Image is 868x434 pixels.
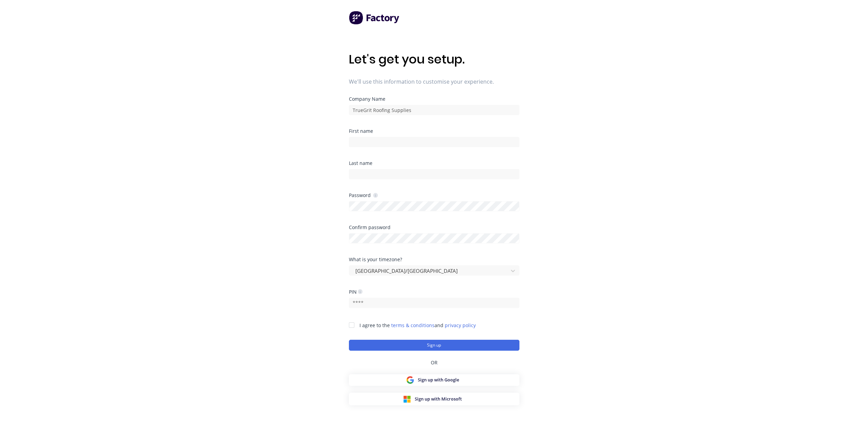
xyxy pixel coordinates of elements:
[349,78,519,86] span: We'll use this information to customise your experience.
[349,374,519,386] button: Sign up with Google
[349,351,519,374] div: OR
[359,322,476,328] span: I agree to the and
[349,257,519,262] div: What is your timezone?
[445,322,476,328] a: privacy policy
[349,192,378,198] div: Password
[349,161,519,166] div: Last name
[349,340,519,351] button: Sign up
[418,377,459,383] span: Sign up with Google
[349,11,400,25] img: Factory
[349,289,363,295] div: PIN
[349,129,519,134] div: First name
[391,322,435,328] a: terms & conditions
[349,393,519,405] button: Sign up with Microsoft
[349,52,519,67] h1: Let's get you setup.
[415,396,462,402] span: Sign up with Microsoft
[349,97,519,101] div: Company Name
[349,225,519,230] div: Confirm password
